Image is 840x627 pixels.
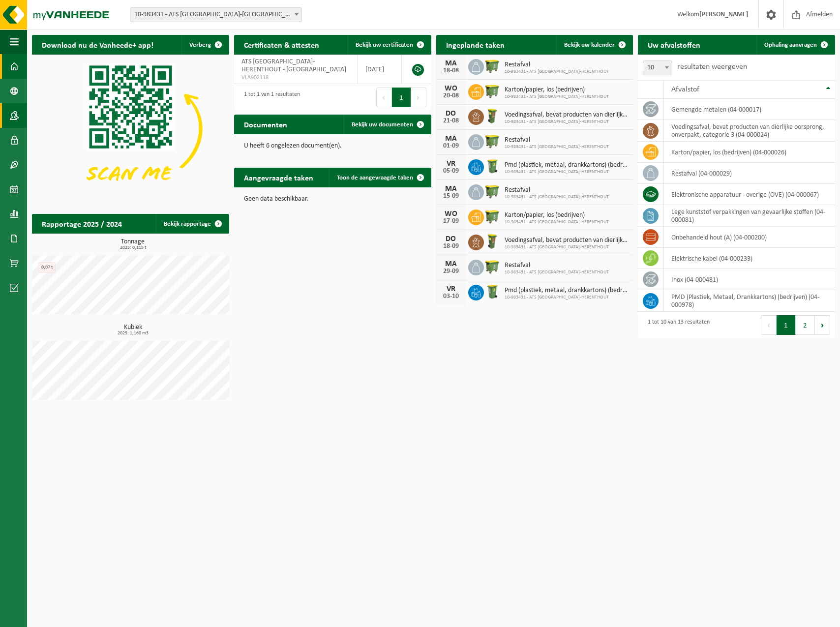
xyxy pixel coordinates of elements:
[796,315,815,335] button: 2
[441,118,461,124] div: 21-08
[130,8,301,22] span: 10-983431 - ATS ANTWERP-HERENTHOUT - HERENTHOUT
[356,42,413,48] span: Bekijk uw certificaten
[348,35,430,55] a: Bekijk uw certificaten
[441,143,461,149] div: 01-09
[761,315,777,335] button: Previous
[484,108,501,124] img: WB-0060-HPE-GN-50
[505,287,629,295] span: Pmd (plastiek, metaal, drankkartons) (bedrijven)
[505,111,629,119] span: Voedingsafval, bevat producten van dierlijke oorsprong, onverpakt, categorie 3
[777,315,796,335] button: 1
[484,158,501,175] img: WB-0240-HPE-GN-50
[505,144,609,150] span: 10-983431 - ATS [GEOGRAPHIC_DATA]-HERENTHOUT
[441,60,461,67] div: MA
[441,85,461,92] div: WO
[664,163,835,184] td: restafval (04-000029)
[37,239,229,250] h3: Tonnage
[358,55,402,84] td: [DATE]
[241,74,350,82] span: VLA902118
[37,331,229,336] span: 2025: 1,160 m3
[643,314,710,336] div: 1 tot 10 van 13 resultaten
[244,143,421,149] p: U heeft 6 ongelezen document(en).
[234,115,297,134] h2: Documenten
[376,88,392,107] button: Previous
[156,214,228,234] a: Bekijk rapportage
[441,185,461,193] div: MA
[505,295,629,300] span: 10-983431 - ATS [GEOGRAPHIC_DATA]-HERENTHOUT
[664,248,835,269] td: elektrische kabel (04-000233)
[505,269,609,275] span: 10-983431 - ATS [GEOGRAPHIC_DATA]-HERENTHOUT
[32,35,163,54] h2: Download nu de Vanheede+ app!
[484,258,501,275] img: WB-1100-HPE-GN-50
[664,269,835,290] td: inox (04-000481)
[37,245,229,250] span: 2025: 0,115 t
[505,211,609,219] span: Karton/papier, los (bedrijven)
[441,243,461,250] div: 18-09
[671,86,699,93] span: Afvalstof
[352,121,413,128] span: Bekijk uw documenten
[664,120,835,142] td: voedingsafval, bevat producten van dierlijke oorsprong, onverpakt, categorie 3 (04-000024)
[756,35,834,55] a: Ophaling aanvragen
[441,160,461,168] div: VR
[484,83,501,99] img: WB-1100-HPE-GN-50
[643,61,672,75] span: 10
[505,169,629,175] span: 10-983431 - ATS [GEOGRAPHIC_DATA]-HERENTHOUT
[484,183,501,200] img: WB-1100-HPE-GN-50
[699,11,749,18] strong: [PERSON_NAME]
[37,324,229,336] h3: Kubiek
[505,136,609,144] span: Restafval
[337,175,413,181] span: Toon de aangevraagde taken
[392,88,411,107] button: 1
[441,168,461,175] div: 05-09
[484,58,501,74] img: WB-1100-HPE-GN-50
[664,184,835,205] td: elektronische apparatuur - overige (OVE) (04-000067)
[505,161,629,169] span: Pmd (plastiek, metaal, drankkartons) (bedrijven)
[441,293,461,300] div: 03-10
[234,168,323,187] h2: Aangevraagde taken
[32,214,132,233] h2: Rapportage 2025 / 2024
[764,42,817,48] span: Ophaling aanvragen
[505,194,609,200] span: 10-983431 - ATS [GEOGRAPHIC_DATA]-HERENTHOUT
[441,285,461,293] div: VR
[484,233,501,250] img: WB-0060-HPE-GN-50
[505,61,609,69] span: Restafval
[441,110,461,118] div: DO
[664,99,835,120] td: gemengde metalen (04-000017)
[189,42,211,48] span: Verberg
[677,63,747,71] label: resultaten weergeven
[664,142,835,163] td: karton/papier, los (bedrijven) (04-000026)
[505,237,629,244] span: Voedingsafval, bevat producten van dierlijke oorsprong, onverpakt, categorie 3
[441,67,461,74] div: 18-08
[441,268,461,275] div: 29-09
[638,35,710,54] h2: Uw afvalstoffen
[441,260,461,268] div: MA
[181,35,228,55] button: Verberg
[241,58,346,73] span: ATS [GEOGRAPHIC_DATA]-HERENTHOUT - [GEOGRAPHIC_DATA]
[505,69,609,75] span: 10-983431 - ATS [GEOGRAPHIC_DATA]-HERENTHOUT
[484,133,501,149] img: WB-1100-HPE-GN-50
[643,60,672,75] span: 10
[505,119,629,125] span: 10-983431 - ATS [GEOGRAPHIC_DATA]-HERENTHOUT
[505,94,609,100] span: 10-983431 - ATS [GEOGRAPHIC_DATA]-HERENTHOUT
[664,227,835,248] td: onbehandeld hout (A) (04-000200)
[505,219,609,225] span: 10-983431 - ATS [GEOGRAPHIC_DATA]-HERENTHOUT
[556,35,632,55] a: Bekijk uw kalender
[130,7,302,22] span: 10-983431 - ATS ANTWERP-HERENTHOUT - HERENTHOUT
[441,235,461,243] div: DO
[239,87,300,108] div: 1 tot 1 van 1 resultaten
[38,262,56,273] div: 0,07 t
[411,88,426,107] button: Next
[329,168,430,187] a: Toon de aangevraagde taken
[505,186,609,194] span: Restafval
[505,86,609,94] span: Karton/papier, los (bedrijven)
[815,315,830,335] button: Next
[441,210,461,218] div: WO
[505,244,629,250] span: 10-983431 - ATS [GEOGRAPHIC_DATA]-HERENTHOUT
[564,42,615,48] span: Bekijk uw kalender
[32,55,229,203] img: Download de VHEPlus App
[436,35,514,54] h2: Ingeplande taken
[664,205,835,227] td: lege kunststof verpakkingen van gevaarlijke stoffen (04-000081)
[484,283,501,300] img: WB-0240-HPE-GN-50
[441,92,461,99] div: 20-08
[441,135,461,143] div: MA
[441,193,461,200] div: 15-09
